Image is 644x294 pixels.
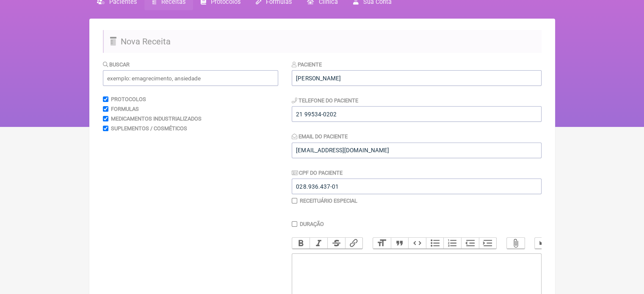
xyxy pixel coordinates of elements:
label: Buscar [103,61,130,68]
button: Bullets [426,238,444,249]
label: Telefone do Paciente [292,97,358,104]
label: Email do Paciente [292,133,348,140]
label: Medicamentos Industrializados [111,115,202,122]
button: Bold [292,238,310,249]
label: Protocolos [111,96,146,102]
button: Increase Level [479,238,497,249]
label: Receituário Especial [300,198,357,204]
button: Italic [310,238,327,249]
button: Attach Files [507,238,525,249]
button: Link [345,238,363,249]
label: Paciente [292,61,322,68]
button: Quote [391,238,409,249]
button: Undo [535,238,553,249]
label: Duração [300,221,324,227]
button: Decrease Level [461,238,479,249]
button: Heading [373,238,391,249]
button: Code [408,238,426,249]
h2: Nova Receita [103,30,542,53]
label: Formulas [111,106,139,112]
button: Strikethrough [327,238,345,249]
label: Suplementos / Cosméticos [111,125,187,132]
button: Numbers [443,238,461,249]
input: exemplo: emagrecimento, ansiedade [103,70,278,86]
label: CPF do Paciente [292,170,343,176]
